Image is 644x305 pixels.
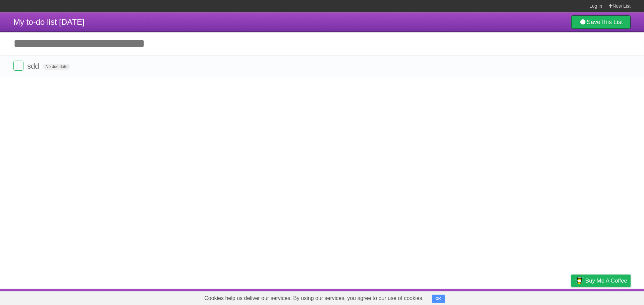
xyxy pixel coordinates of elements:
[43,64,70,70] span: No due date
[13,61,23,71] label: Done
[504,291,531,303] a: Developers
[27,62,41,70] span: sdd
[432,295,445,303] button: OK
[600,19,623,25] b: This List
[588,291,631,303] a: Suggest a feature
[585,275,627,287] span: Buy me a coffee
[13,17,85,26] span: My to-do list [DATE]
[198,292,430,305] span: Cookies help us deliver our services. By using our services, you agree to our use of cookies.
[571,15,631,29] a: SaveThis List
[482,291,496,303] a: About
[562,291,580,303] a: Privacy
[575,275,584,286] img: Buy me a coffee
[571,275,631,287] a: Buy me a coffee
[540,291,554,303] a: Terms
